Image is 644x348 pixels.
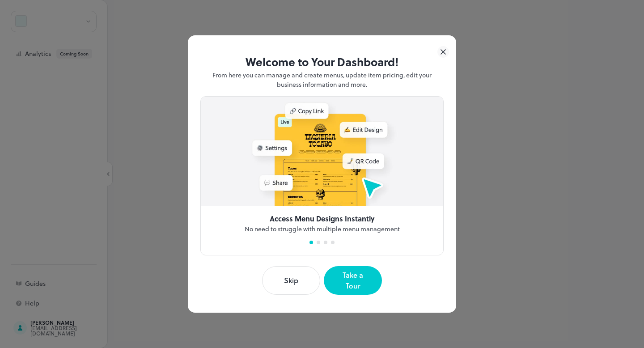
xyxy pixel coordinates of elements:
p: Welcome to Your Dashboard! [200,53,444,70]
img: intro-access-menu-design-1ff07d5f.jpg [201,97,443,206]
button: Skip [262,266,320,295]
button: Take a Tour [324,266,382,295]
p: Access Menu Designs Instantly [270,213,374,224]
p: No need to struggle with multiple menu management [245,224,400,233]
p: From here you can manage and create menus, update item pricing, edit your business information an... [200,70,444,89]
